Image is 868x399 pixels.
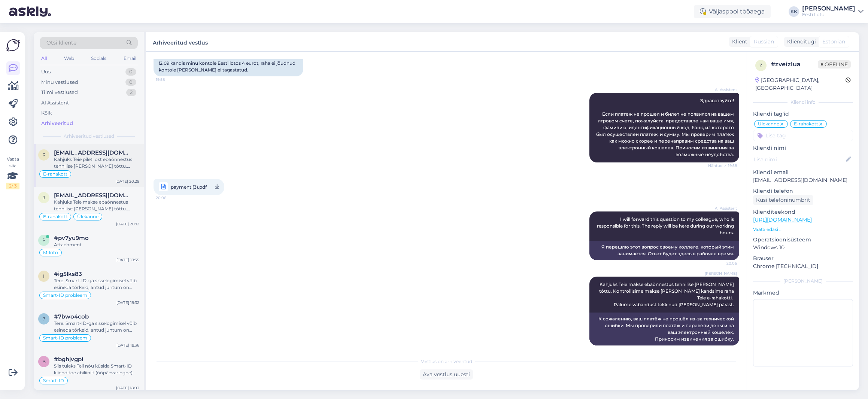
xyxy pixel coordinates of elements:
[758,122,779,126] span: Ülekanne
[753,144,853,152] p: Kliendi nimi
[171,182,207,192] span: payment (3).pdf
[54,363,139,376] div: Siis tuleks Teil nõu küsida Smart-ID klienditoe abiliinilt (ööpäevaringne) [PHONE_NUMBER], kui PI...
[589,241,739,260] div: Я перешлю этот вопрос своему коллеге, который этим занимается. Ответ будет здесь в рабочее время.
[589,313,739,345] div: К сожалению, ваш платёж не прошёл из-за технической ошибки. Мы проверили платёж и перевели деньги...
[771,60,818,69] div: # zveizlua
[6,38,20,52] img: Askly Logo
[42,152,46,158] span: R
[753,236,853,244] p: Operatsioonisüsteem
[6,156,19,189] div: Vaata siia
[709,261,737,266] span: 20:06
[753,289,853,297] p: Märkmed
[115,179,139,184] div: [DATE] 20:28
[694,5,771,18] div: Väljaspool tööaega
[753,244,853,252] p: Windows 10
[753,130,853,141] input: Lisa tag
[42,237,46,243] span: p
[753,255,853,262] p: Brauser
[709,87,737,92] span: AI Assistent
[759,63,762,68] span: z
[753,278,853,284] div: [PERSON_NAME]
[6,183,19,189] div: 2 / 3
[754,38,774,46] span: Russian
[753,176,853,184] p: [EMAIL_ADDRESS][DOMAIN_NAME]
[420,369,473,380] div: Ava vestlus uuesti
[116,385,139,391] div: [DATE] 18:03
[41,68,51,76] div: Uus
[43,214,67,219] span: E-rahakott
[89,54,108,63] div: Socials
[54,277,139,291] div: Tere. Smart-ID-ga sisselogimisel võib esineda tõrkeid, antud juhtum on juba meie IT-osakonnale uu...
[802,12,855,18] div: Eesti Loto
[753,110,853,118] p: Kliendi tag'id
[789,6,799,17] div: KK
[753,195,813,205] div: Küsi telefoninumbrit
[41,89,78,96] div: Tiimi vestlused
[708,163,737,168] span: Nähtud ✓ 19:58
[41,99,69,107] div: AI Assistent
[54,199,139,212] div: Kahjuks Teie makse ebaõnnestus tehnilise [PERSON_NAME] tõttu. Kontrollisime makse [PERSON_NAME] k...
[64,133,114,140] span: Arhiveeritud vestlused
[43,273,45,279] span: i
[156,193,184,202] span: 20:06
[43,172,67,176] span: E-rahakott
[54,356,83,363] span: #bghjvgpi
[802,6,864,18] a: [PERSON_NAME]Eesti Loto
[43,316,45,322] span: 7
[42,359,46,364] span: b
[753,262,853,270] p: Chrome [TECHNICAL_ID]
[753,168,853,176] p: Kliendi email
[753,208,853,216] p: Klienditeekond
[421,358,472,365] span: Vestlus on arhiveeritud
[116,342,139,348] div: [DATE] 18:36
[40,54,48,63] div: All
[41,109,52,117] div: Kõik
[126,89,136,96] div: 2
[54,313,89,320] span: #7bwo4cob
[43,250,58,255] span: M-loto
[54,235,89,241] span: #pv7yu9mo
[54,149,132,156] span: Rom12025@gmail.com
[54,241,139,248] div: Attachment
[116,300,139,305] div: [DATE] 19:32
[54,320,139,333] div: Tere. Smart-ID-ga sisselogimisel võib esineda tõrkeid, antud juhtum on juba meie IT-osakonnale uu...
[43,336,87,340] span: Smart-ID probleem
[41,120,73,127] div: Arhiveeritud
[43,195,45,200] span: j
[802,6,855,12] div: [PERSON_NAME]
[709,205,737,211] span: AI Assistent
[596,98,735,157] span: Здравствуйте! Если платеж не прошел и билет не появился на вашем игровом счете, пожалуйста, предо...
[156,77,184,82] span: 19:58
[153,37,208,47] label: Arhiveeritud vestlus
[729,38,747,46] div: Klient
[154,57,303,76] div: !2.09 kandis minu kontole Eesti lotos 4 eurot, raha ei jõudnud kontole [PERSON_NAME] ei tagastatud.
[43,378,64,383] span: Smart-ID
[784,38,816,46] div: Klienditugi
[63,54,76,63] div: Web
[54,271,82,277] span: #ig5lks83
[599,281,735,307] span: Kahjuks Teie makse ebaõnnestus tehnilise [PERSON_NAME] tõttu. Kontrollisime makse [PERSON_NAME] k...
[709,346,737,351] span: 20:12
[753,226,853,233] p: Vaata edasi ...
[753,99,853,106] div: Kliendi info
[43,293,87,298] span: Smart-ID probleem
[116,221,139,227] div: [DATE] 20:12
[54,192,132,199] span: juliapiskoppel@gmail.com
[46,39,76,47] span: Otsi kliente
[753,216,812,223] a: [URL][DOMAIN_NAME]
[753,155,844,164] input: Lisa nimi
[154,179,224,195] a: payment (3).pdf20:06
[818,60,851,68] span: Offline
[822,38,845,46] span: Estonian
[116,257,139,263] div: [DATE] 19:35
[77,214,98,219] span: Ülekanne
[705,271,737,276] span: [PERSON_NAME]
[41,79,78,86] div: Minu vestlused
[597,216,735,235] span: I will forward this question to my colleague, who is responsible for this. The reply will be here...
[753,187,853,195] p: Kliendi telefon
[122,54,138,63] div: Email
[125,68,136,76] div: 0
[755,76,846,92] div: [GEOGRAPHIC_DATA], [GEOGRAPHIC_DATA]
[794,122,818,126] span: E-rahakott
[125,79,136,86] div: 0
